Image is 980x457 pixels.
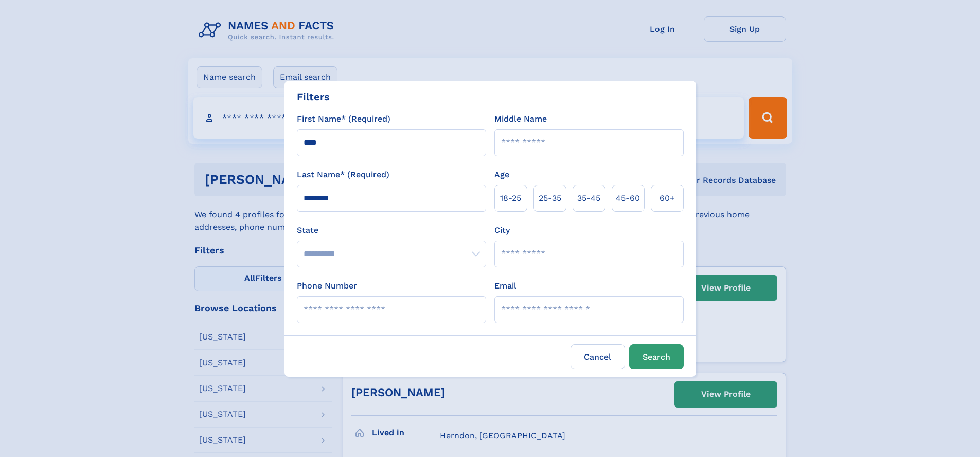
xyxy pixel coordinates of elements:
label: First Name* (Required) [297,113,390,125]
span: 25‑35 [539,192,561,205]
span: 45‑60 [616,192,640,205]
button: Search [629,344,684,369]
span: 60+ [660,192,675,205]
label: Last Name* (Required) [297,168,389,181]
label: Middle Name [494,113,547,125]
label: State [297,224,486,236]
label: Email [494,280,516,292]
label: Phone Number [297,280,357,292]
label: Age [494,168,509,181]
span: 35‑45 [577,192,600,205]
label: Cancel [571,344,625,369]
div: Filters [297,89,330,105]
span: 18‑25 [500,192,521,205]
label: City [494,224,510,236]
